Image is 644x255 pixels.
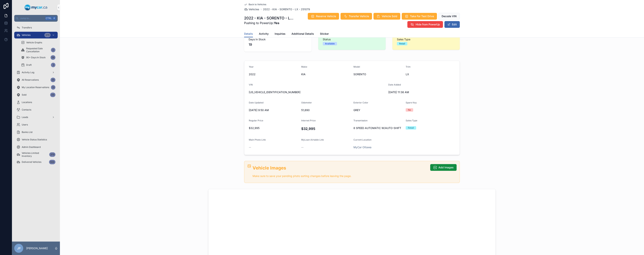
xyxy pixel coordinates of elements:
[353,101,368,104] span: Exterior Color
[249,126,298,130] span: $32,995
[308,13,339,20] button: Reserve Vehicle
[442,14,457,18] span: Decode VIN
[253,165,427,178] div: ## Vehicle Images Make sure to save your pending photo sorting changes before leaving the page.
[301,108,351,112] span: 51,690
[249,38,307,41] span: Days In Stock
[14,136,58,143] a: Vehicle Status Statistics
[53,17,56,20] span: K
[353,108,403,112] span: GREY
[45,16,52,20] span: Ctrl
[397,38,455,41] span: Sales Type
[249,83,253,86] span: VIN
[301,126,351,131] h4: $32,995
[402,13,437,20] button: Take For Test Drive
[22,161,41,164] span: Delivered Vehicles
[249,42,307,47] span: 19
[274,21,279,25] strong: Yes
[325,42,335,45] div: Available
[49,152,55,157] div: 379
[26,56,46,59] span: 90+ Days In Stock
[14,32,58,38] a: Vehicles379
[25,4,47,10] img: App logo
[301,145,303,149] span: --
[26,41,42,44] span: Vehicle Graphs
[244,7,259,11] a: Vehicles
[22,138,47,141] span: Vehicle Status Statistics
[22,108,31,111] span: Contacts
[22,101,32,104] span: Locations
[253,165,427,171] h2: Vehicle Images
[244,30,253,38] a: Details
[249,108,298,112] span: [DATE] 9:50 AM
[353,72,403,76] span: SORENTO
[406,72,455,76] span: LX
[316,14,336,18] span: Reserve Vehicle
[14,15,58,22] button: Jump to...CtrlK
[14,24,58,31] a: Transfers
[49,160,55,164] div: 564
[14,99,58,106] a: Locations
[14,77,58,83] a: All Reservations35
[244,3,266,6] a: Back to Vehicles
[22,123,28,126] span: Users
[19,39,58,46] a: Vehicle Graphs
[22,86,49,89] span: My Location Reservations
[416,23,440,26] span: Hide from PowerUp
[249,65,254,68] span: Year
[353,65,360,68] span: Model
[51,55,55,60] div: 58
[259,30,269,38] a: Activity
[353,126,403,130] span: 8 SPEED AUTOMATIC W/AUTO-SHIFT
[259,32,269,36] span: Activity
[388,83,401,86] span: Date Added
[438,166,454,169] span: Add Images
[249,138,266,141] span: Main Photo Link
[291,30,314,38] a: Additional Details
[438,13,460,20] button: Decode VIN
[406,119,417,122] span: Sales Type
[14,151,58,158] a: Vehicles Limited Inventory379
[22,26,32,29] span: Transfers
[51,78,55,82] div: 35
[320,32,329,36] span: Sticker
[406,65,411,68] span: Trim
[19,62,58,68] a: Draft3
[275,32,285,36] span: Inquiries
[323,38,381,41] span: Status
[301,138,324,141] span: MyLoan Airtable Link
[353,119,367,122] span: Transmission
[19,54,58,61] a: 90+ Days In Stock58
[388,90,438,94] span: [DATE] 11:36 AM
[353,138,371,141] span: Current Location
[349,14,369,18] span: Transfer Vehicle
[22,78,39,81] span: All Reservations
[22,71,34,74] span: Activity Log
[353,145,371,149] a: MyCar Ottawa
[249,145,251,149] span: --
[14,84,58,91] a: My Location Reservations13
[51,63,55,67] div: 3
[26,246,48,250] p: [PERSON_NAME]
[244,15,295,21] h1: 2022 - KIA - SORENTO - LX - 251079
[14,129,58,136] a: Banks List
[19,47,58,53] a: Requested Sale Cancellation0
[244,32,253,36] span: Details
[399,42,405,45] div: Retail
[407,21,443,28] button: Hide from PowerUp
[373,13,400,20] button: Vehicle Sold
[14,159,58,165] a: Delivered Vehicles564
[444,21,460,28] button: Edit
[22,152,48,158] span: Vehicles Limited Inventory
[20,17,44,20] span: Jump to...
[301,119,316,122] span: Internet Price
[14,91,58,98] a: Sold44
[291,32,314,36] span: Additional Details
[14,106,58,113] a: Contacts
[249,101,263,104] span: Date Updated
[263,7,310,11] a: 2022 - KIA - SORENTO - LX - 251079
[253,174,427,178] p: Make sure to save your pending photo sorting changes before leaving the page.
[301,72,351,76] span: KIA
[51,85,55,90] div: 13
